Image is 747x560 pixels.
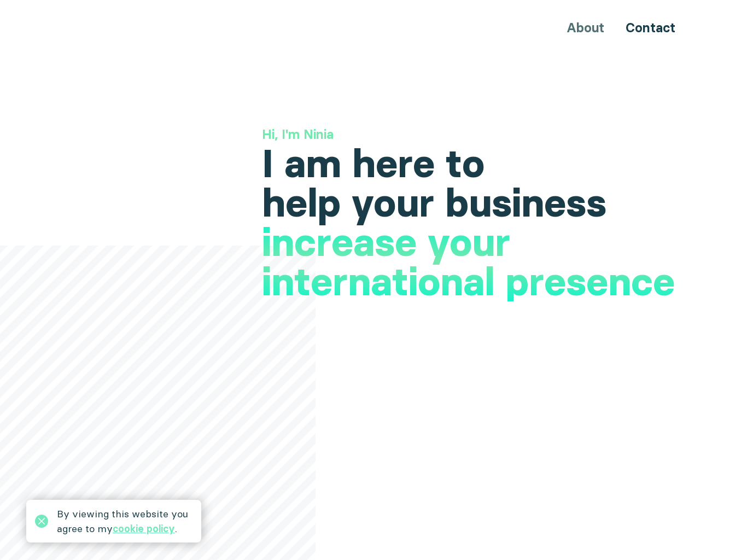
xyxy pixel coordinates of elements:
[262,144,693,223] h1: I am here to help your business
[262,223,693,301] h1: increase your international presence
[57,506,192,536] div: By viewing this website you agree to my .
[113,522,175,535] a: cookie policy
[626,20,675,36] a: Contact
[262,125,693,144] h3: Hi, I'm Ninia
